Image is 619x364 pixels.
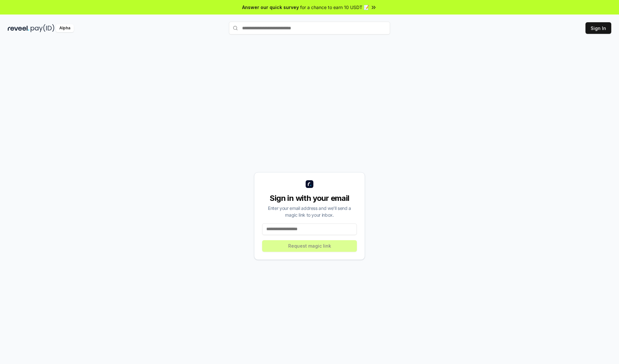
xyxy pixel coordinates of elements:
img: logo_small [306,180,313,188]
button: Sign In [585,22,611,34]
div: Alpha [56,24,74,32]
span: for a chance to earn 10 USDT 📝 [300,4,369,11]
img: reveel_dark [8,24,29,32]
div: Sign in with your email [262,193,357,203]
img: pay_id [31,24,54,32]
div: Enter your email address and we’ll send a magic link to your inbox. [262,205,357,218]
span: Answer our quick survey [242,4,299,11]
